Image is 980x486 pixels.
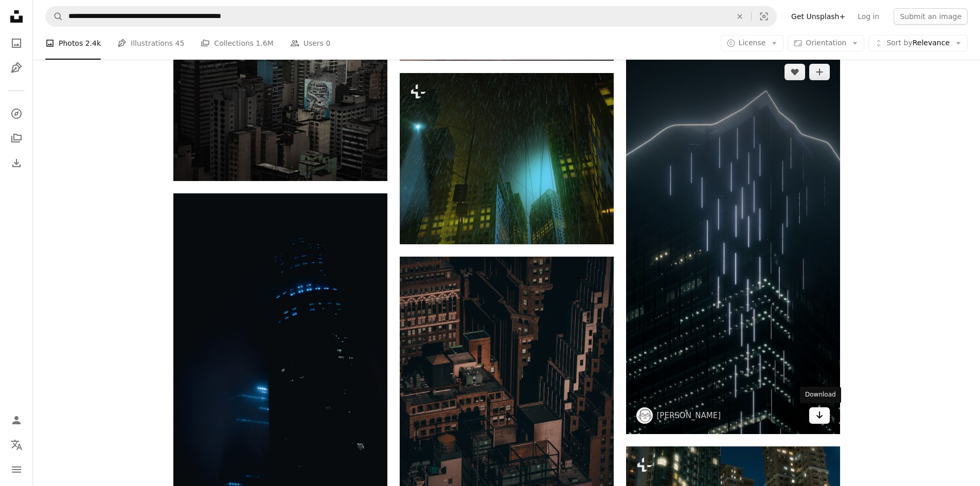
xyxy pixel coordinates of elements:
[6,435,27,455] button: Language
[636,407,653,424] img: Go to Sora Sagano's profile
[806,39,846,47] span: Orientation
[809,407,830,424] a: Download
[326,38,330,49] span: 0
[117,27,184,60] a: Illustrations 45
[256,38,273,49] span: 1.6M
[175,38,185,49] span: 45
[626,239,840,248] a: black and white computer keyboard
[886,39,912,47] span: Sort by
[173,105,387,114] a: high rise buildings during daytime
[6,58,27,78] a: Illustrations
[800,387,841,403] div: Download
[6,6,27,29] a: Home — Unsplash
[45,6,777,27] form: Find visuals sitewide
[626,53,840,434] img: black and white computer keyboard
[809,64,830,80] button: Add to Collection
[400,73,614,244] img: Rain falls on a futuristic cityscape.
[6,128,27,149] a: Collections
[785,64,805,80] button: Like
[400,385,614,394] a: a city with many buildings
[400,154,614,163] a: Rain falls on a futuristic cityscape.
[894,8,968,25] button: Submit an image
[6,103,27,124] a: Explore
[290,27,331,60] a: Users 0
[6,459,27,480] button: Menu
[785,8,851,25] a: Get Unsplash+
[657,410,721,421] a: [PERSON_NAME]
[728,7,751,26] button: Clear
[6,153,27,173] a: Download History
[868,35,968,51] button: Sort byRelevance
[46,7,63,26] button: Search Unsplash
[886,38,950,48] span: Relevance
[788,35,864,51] button: Orientation
[6,410,27,430] a: Log in / Sign up
[752,7,776,26] button: Visual search
[173,367,387,376] a: a very tall building lit up in the dark
[6,33,27,53] a: Photos
[173,39,387,181] img: high rise buildings during daytime
[721,35,784,51] button: License
[201,27,273,60] a: Collections 1.6M
[851,8,885,25] a: Log in
[739,39,766,47] span: License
